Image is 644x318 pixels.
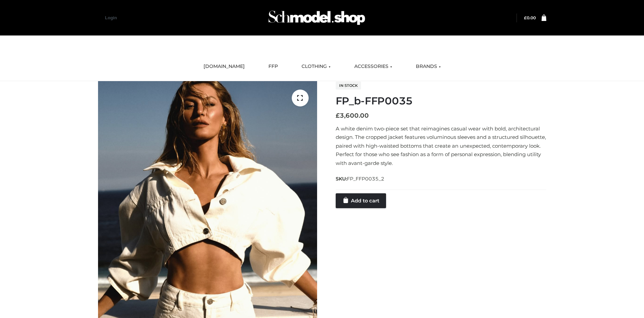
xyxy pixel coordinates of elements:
[266,4,367,31] img: Schmodel Admin 964
[336,95,546,107] h1: FP_b-FFP0035
[524,15,536,20] bdi: 0.00
[347,176,384,182] span: FP_FFP0035_2
[263,59,283,74] a: FFP
[198,59,250,74] a: [DOMAIN_NAME]
[336,124,546,168] p: A white denim two-piece set that reimagines casual wear with bold, architectural design. The crop...
[349,59,397,74] a: ACCESSORIES
[336,112,369,119] bdi: 3,600.00
[296,59,336,74] a: CLOTHING
[336,81,361,90] span: In stock
[411,59,446,74] a: BRANDS
[524,15,536,20] a: £0.00
[524,15,527,20] span: £
[336,112,340,119] span: £
[105,15,117,20] a: Login
[336,193,386,208] a: Add to cart
[336,175,385,183] span: SKU:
